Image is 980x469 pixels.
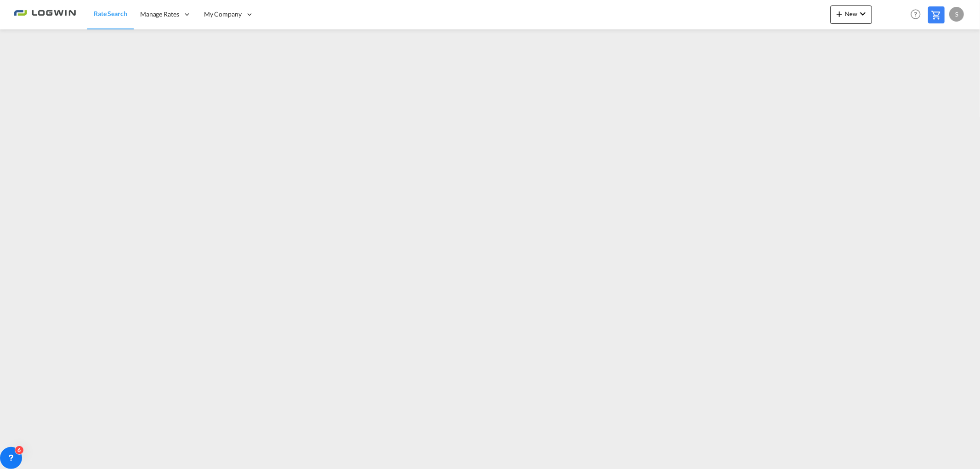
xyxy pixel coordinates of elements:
span: Rate Search [94,10,127,17]
img: 2761ae10d95411efa20a1f5e0282d2d7.png [14,4,76,25]
md-icon: icon-plus 400-fg [834,8,845,19]
span: Manage Rates [140,10,179,19]
div: Help [908,6,928,23]
button: icon-plus 400-fgNewicon-chevron-down [830,6,872,24]
md-icon: icon-chevron-down [857,8,868,19]
span: My Company [204,10,242,19]
div: S [949,7,964,22]
span: New [834,10,868,17]
span: Help [908,6,923,22]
